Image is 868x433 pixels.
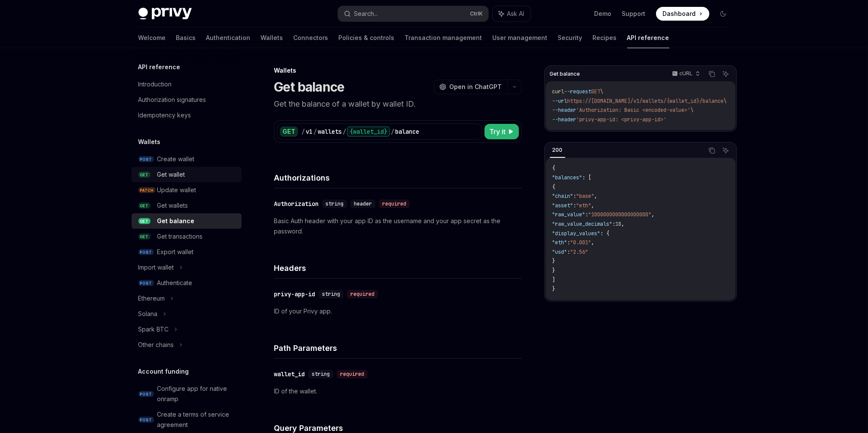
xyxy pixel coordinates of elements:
[132,198,242,213] a: GETGet wallets
[294,28,328,48] a: Connectors
[347,290,378,298] div: required
[157,200,188,211] div: Get wallets
[138,262,174,273] div: Import wallet
[720,68,731,80] button: Ask AI
[552,211,586,218] span: "raw_value"
[301,127,305,136] div: /
[325,200,344,207] span: string
[680,70,693,77] p: cURL
[570,239,592,246] span: "0.001"
[589,211,652,218] span: "1000000000000000000"
[577,193,595,200] span: "base"
[322,291,340,298] span: string
[577,202,592,209] span: "eth"
[595,9,612,18] a: Demo
[132,167,242,182] a: GETGet wallet
[138,187,156,193] span: PATCH
[552,184,555,190] span: {
[622,9,646,18] a: Support
[552,267,555,274] span: }
[337,370,368,378] div: required
[552,221,613,227] span: "raw_value_decimals"
[593,28,617,48] a: Recipes
[552,165,555,172] span: {
[274,342,522,354] h4: Path Parameters
[132,182,242,198] a: PATCHUpdate wallet
[354,200,372,207] span: header
[132,275,242,291] a: POSTAuthenticate
[485,124,519,139] button: Try it
[706,68,718,80] button: Copy the contents from the code block
[306,127,313,136] div: v1
[261,28,283,48] a: Wallets
[550,71,580,77] span: Get balance
[552,286,555,292] span: }
[313,127,317,136] div: /
[274,79,345,95] h1: Get balance
[667,67,704,81] button: cURL
[616,221,622,227] span: 18
[552,276,555,283] span: ]
[132,213,242,229] a: GETGet balance
[627,28,669,48] a: API reference
[354,9,378,19] div: Search...
[592,88,601,95] span: GET
[552,202,574,209] span: "asset"
[157,409,236,430] div: Create a terms of service agreement
[724,98,727,104] span: \
[138,417,154,423] span: POST
[716,7,730,21] button: Toggle dark mode
[552,193,574,200] span: "chain"
[274,306,522,316] p: ID of your Privy app.
[493,28,548,48] a: User management
[138,203,150,209] span: GET
[318,127,342,136] div: wallets
[138,366,189,377] h5: Account funding
[280,126,298,137] div: GET
[132,77,242,92] a: Introduction
[493,6,531,21] button: Ask AI
[138,95,206,105] div: Authorization signatures
[552,249,567,255] span: "usd"
[138,172,150,178] span: GET
[138,62,181,72] h5: API reference
[552,174,583,181] span: "balances"
[656,7,709,21] a: Dashboard
[470,10,483,17] span: Ctrl K
[339,28,395,48] a: Policies & controls
[663,9,696,18] span: Dashboard
[583,174,592,181] span: : [
[592,202,595,209] span: ,
[567,98,724,104] span: https://[DOMAIN_NAME]/v1/wallets/{wallet_id}/balance
[138,309,158,319] div: Solana
[574,193,577,200] span: :
[138,233,150,240] span: GET
[592,239,595,246] span: ,
[552,258,555,264] span: }
[552,98,567,104] span: --url
[586,211,589,218] span: :
[138,391,154,397] span: POST
[138,280,154,286] span: POST
[138,8,192,20] img: dark logo
[132,107,242,123] a: Idempotency keys
[574,202,577,209] span: :
[157,231,203,242] div: Get transactions
[405,28,482,48] a: Transaction management
[613,221,616,227] span: :
[176,28,196,48] a: Basics
[601,230,610,237] span: : {
[691,107,694,114] span: \
[138,156,154,163] span: POST
[391,127,394,136] div: /
[274,98,522,110] p: Get the balance of a wallet by wallet ID.
[274,216,522,236] p: Basic Auth header with your app ID as the username and your app secret as the password.
[567,249,570,255] span: :
[157,185,196,195] div: Update wallet
[338,6,488,21] button: Search...CtrlK
[274,290,315,298] div: privy-app-id
[138,137,161,147] h5: Wallets
[577,116,667,123] span: 'privy-app-id: <privy-app-id>'
[652,211,655,218] span: ,
[570,249,589,255] span: "2.56"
